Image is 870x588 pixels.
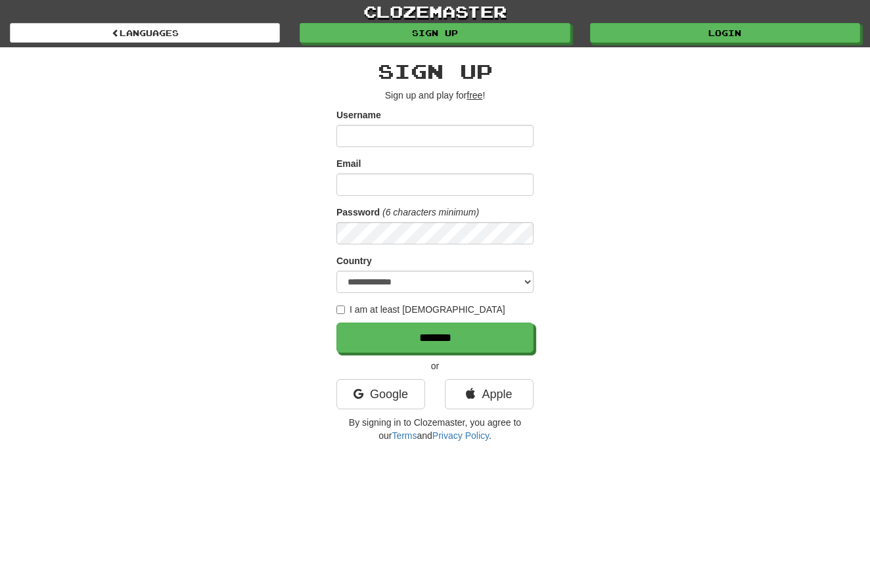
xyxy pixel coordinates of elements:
label: Email [336,157,361,170]
a: Terms [392,430,417,441]
p: Sign up and play for ! [336,89,534,102]
em: (6 characters minimum) [382,207,479,217]
label: I am at least [DEMOGRAPHIC_DATA] [336,303,505,316]
label: Password [336,206,380,219]
a: Login [590,23,860,43]
label: Username [336,108,381,122]
a: Google [336,379,425,409]
u: free [467,90,482,101]
a: Privacy Policy [432,430,489,441]
h2: Sign up [336,60,534,82]
p: or [336,359,534,373]
p: By signing in to Clozemaster, you agree to our and . [336,416,534,442]
label: Country [336,254,372,267]
a: Apple [445,379,534,409]
a: Sign up [300,23,570,43]
a: Languages [10,23,280,43]
input: I am at least [DEMOGRAPHIC_DATA] [336,305,345,314]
